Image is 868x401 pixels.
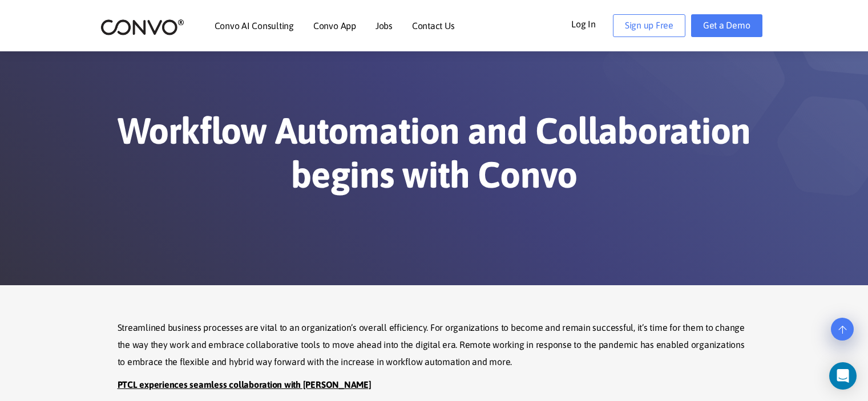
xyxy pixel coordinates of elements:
img: logo_2.png [100,18,184,36]
a: Log In [571,14,613,33]
a: Jobs [376,21,393,30]
a: Convo AI Consulting [215,21,294,30]
p: Streamlined business processes are vital to an organization’s overall efficiency. For organizatio... [118,319,751,371]
u: PTCL experiences seamless collaboration with [PERSON_NAME] [118,379,372,390]
h1: Workflow Automation and Collaboration begins with Convo [118,109,751,205]
a: Contact Us [412,21,455,30]
a: Sign up Free [613,14,685,37]
a: Get a Demo [691,14,762,37]
div: Open Intercom Messenger [829,362,857,390]
a: Convo App [313,21,356,30]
